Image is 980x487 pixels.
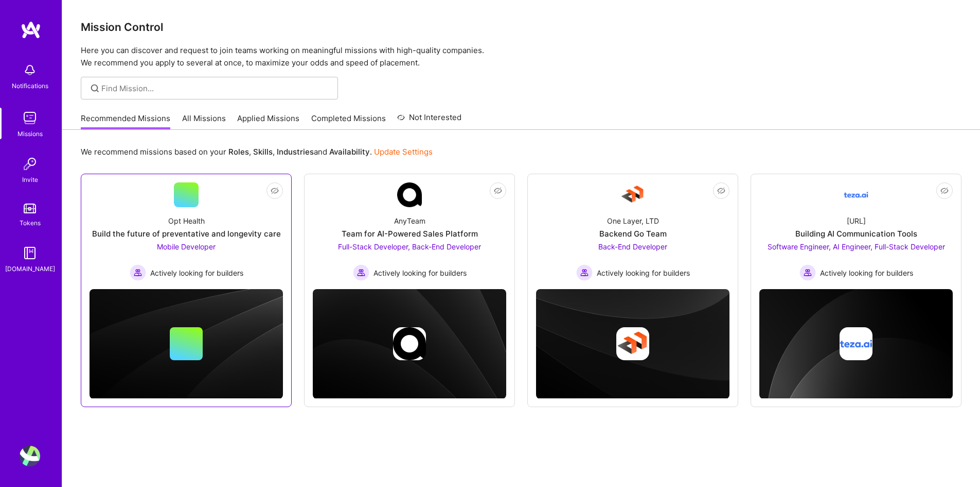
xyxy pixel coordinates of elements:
[338,242,481,251] span: Full-Stack Developer, Back-End Developer
[20,60,40,80] img: bell
[81,146,433,157] p: We recommend missions based on your , , and .
[150,267,243,278] span: Actively looking for builders
[536,289,729,399] img: cover
[313,289,506,399] img: cover
[329,147,370,157] b: Availability
[89,82,101,94] i: icon SearchGrey
[182,113,226,130] a: All Missions
[228,147,249,157] b: Roles
[130,264,146,281] img: Actively looking for builders
[717,187,725,195] i: icon EyeClosed
[237,113,299,130] a: Applied Missions
[768,242,945,251] span: Software Engineer, AI Engineer, Full-Stack Developer
[616,327,649,360] img: Company logo
[373,267,467,278] span: Actively looking for builders
[5,263,55,274] div: [DOMAIN_NAME]
[17,128,43,139] div: Missions
[81,21,961,33] h3: Mission Control
[353,264,369,281] img: Actively looking for builders
[940,187,949,195] i: icon EyeClosed
[840,327,872,360] img: Company logo
[620,182,645,207] img: Company Logo
[20,446,40,466] img: User Avatar
[795,228,917,239] div: Building AI Communication Tools
[20,154,40,174] img: Invite
[81,113,170,130] a: Recommended Missions
[844,182,868,207] img: Company Logo
[311,113,386,130] a: Completed Missions
[20,108,40,128] img: teamwork
[81,44,961,69] p: Here you can discover and request to join teams working on meaningful missions with high-quality ...
[397,182,422,207] img: Company Logo
[20,217,41,228] div: Tokens
[277,147,314,157] b: Industries
[799,264,816,281] img: Actively looking for builders
[494,187,502,195] i: icon EyeClosed
[24,204,36,213] img: tokens
[342,228,478,239] div: Team for AI-Powered Sales Platform
[157,242,216,251] span: Mobile Developer
[271,187,279,195] i: icon EyeClosed
[394,215,425,226] div: AnyTeam
[21,21,41,39] img: logo
[393,327,426,360] img: Company logo
[22,174,38,185] div: Invite
[101,83,330,94] input: Find Mission...
[12,80,48,91] div: Notifications
[759,289,953,399] img: cover
[597,267,690,278] span: Actively looking for builders
[847,215,866,226] div: [URL]
[90,289,283,399] img: cover
[820,267,913,278] span: Actively looking for builders
[599,228,667,239] div: Backend Go Team
[20,243,40,263] img: guide book
[168,215,205,226] div: Opt Health
[607,215,659,226] div: One Layer, LTD
[576,264,593,281] img: Actively looking for builders
[397,111,461,130] a: Not Interested
[374,147,433,157] a: Update Settings
[598,242,667,251] span: Back-End Developer
[92,228,281,239] div: Build the future of preventative and longevity care
[253,147,273,157] b: Skills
